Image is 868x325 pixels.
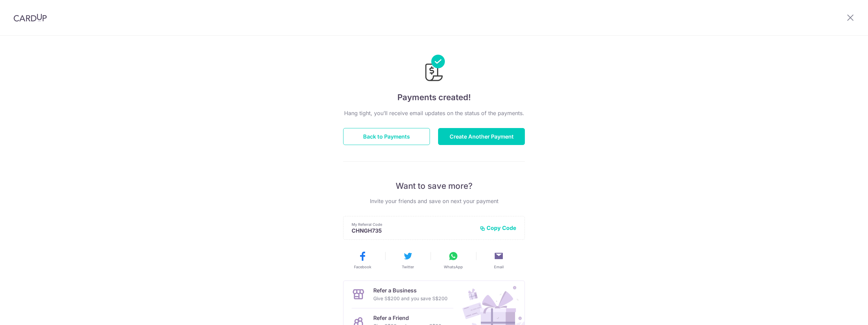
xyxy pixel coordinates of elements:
span: Facebook [354,264,371,270]
img: Payments [423,55,445,83]
p: Invite your friends and save on next your payment [343,197,525,205]
p: Hang tight, you’ll receive email updates on the status of the payments. [343,109,525,117]
p: CHNGH735 [352,227,474,234]
button: Twitter [388,251,428,270]
p: My Referral Code [352,222,474,227]
p: Refer a Business [373,286,448,294]
span: Email [494,264,504,270]
button: Facebook [342,251,382,270]
h4: Payments created! [343,91,525,104]
p: Refer a Friend [373,314,441,322]
button: Back to Payments [343,128,430,145]
img: CardUp [14,14,47,22]
span: WhatsApp [444,264,463,270]
p: Give S$200 and you save S$200 [373,294,448,303]
button: WhatsApp [433,251,473,270]
button: Copy Code [480,224,516,231]
span: Twitter [402,264,414,270]
button: Email [479,251,519,270]
p: Want to save more? [343,181,525,192]
button: Create Another Payment [438,128,525,145]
